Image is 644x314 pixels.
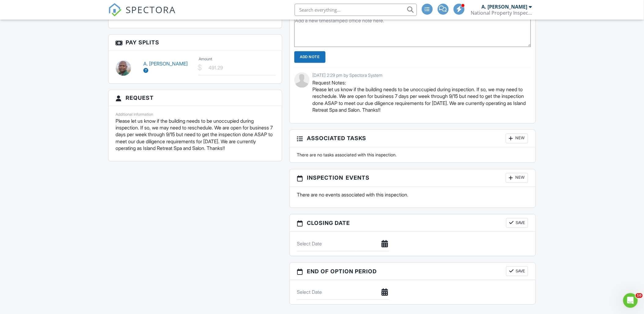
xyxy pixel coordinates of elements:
[297,285,389,300] input: Select Date
[307,174,344,182] span: Inspection
[307,219,350,227] span: Closing date
[506,266,528,276] button: Save
[295,4,417,16] input: Search everything...
[506,133,528,143] div: New
[116,112,153,117] label: Additional Information
[116,118,274,152] p: Please let us know if the building needs to be unoccupied during inspection. If so, we may need t...
[108,3,122,17] img: The Best Home Inspection Software - Spectora
[109,35,282,50] h3: Pay Splits
[346,174,370,182] span: Events
[297,236,389,251] input: Select Date
[294,51,326,63] input: Add Note
[623,293,638,308] iframe: Intercom live chat
[313,79,527,114] p: Request Notes: Please let us know if the building needs to be unoccupied during inspection. If so...
[506,218,528,228] button: Save
[108,8,176,21] a: SPECTORA
[197,62,202,73] div: $
[109,90,282,106] h3: Request
[350,73,383,78] span: Spectora System
[307,267,377,275] span: End of Option Period
[307,134,366,142] span: Associated Tasks
[297,191,528,198] p: There are no events associated with this inspection.
[116,60,131,76] img: screenshot_20230829_at_2.32.44_pm.png
[482,4,528,10] div: A. [PERSON_NAME]
[294,72,310,88] img: default-user-f0147aede5fd5fa78ca7ade42f37bd4542148d508eef1c3d3ea960f66861d68b.jpg
[199,56,212,62] label: Amount
[293,152,532,158] div: There are no tasks associated with this inspection.
[143,61,188,73] a: A. [PERSON_NAME]
[313,73,343,78] span: [DATE] 2:29 pm
[506,173,528,183] div: New
[636,293,643,298] span: 10
[471,10,532,16] div: National Property Inspections
[126,3,176,16] span: SPECTORA
[344,73,348,78] span: by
